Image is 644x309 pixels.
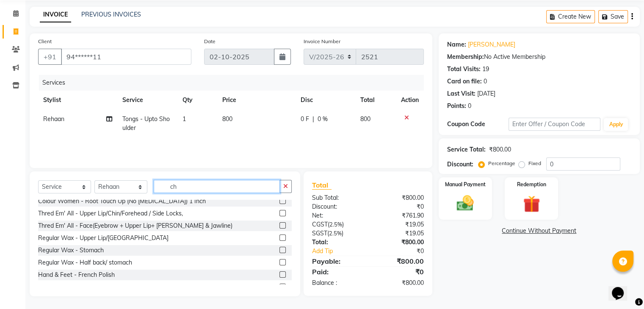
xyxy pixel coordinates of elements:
[38,38,52,45] label: Client
[360,115,370,123] span: 800
[39,75,430,91] div: Services
[61,49,191,65] input: Search by Name/Mobile/Email/Code
[368,202,430,211] div: ₹0
[468,40,515,49] a: [PERSON_NAME]
[182,115,186,123] span: 1
[38,234,169,243] div: Regular Wax - Upper Lip/[GEOGRAPHIC_DATA]
[509,118,601,131] input: Enter Offer / Coupon Code
[447,89,475,98] div: Last Visit:
[468,102,471,110] div: 0
[378,247,430,256] div: ₹0
[306,279,368,287] div: Balance :
[447,52,631,61] div: No Active Membership
[604,118,628,131] button: Apply
[306,193,368,202] div: Sub Total:
[546,10,595,23] button: Create New
[312,115,314,124] span: |
[447,40,466,49] div: Name:
[318,115,328,124] span: 0 %
[43,115,64,123] span: Rehaan
[312,229,327,237] span: SGST
[489,145,511,154] div: ₹800.00
[312,181,332,190] span: Total
[38,270,115,279] div: Hand & Feet - French Polish
[81,11,141,18] a: PREVIOUS INVOICES
[368,211,430,220] div: ₹761.90
[117,91,177,110] th: Service
[447,120,509,129] div: Coupon Code
[482,65,489,74] div: 19
[517,181,546,188] label: Redemption
[451,193,479,213] img: _cash.svg
[306,267,368,277] div: Paid:
[306,238,368,247] div: Total:
[306,211,368,220] div: Net:
[329,221,342,228] span: 2.5%
[122,115,170,132] span: Tongs - Upto Shoulder
[368,238,430,247] div: ₹800.00
[222,115,232,123] span: 800
[447,160,473,169] div: Discount:
[329,230,342,237] span: 2.5%
[598,10,628,23] button: Save
[38,221,232,230] div: Thred Em' All - Face(Eyebrow + Upper Lip+ [PERSON_NAME] & Jawline)
[306,247,378,256] a: Add Tip
[518,193,545,215] img: _gift.svg
[368,267,430,277] div: ₹0
[306,202,368,211] div: Discount:
[368,279,430,287] div: ₹800.00
[447,52,484,61] div: Membership:
[368,229,430,238] div: ₹19.05
[488,160,515,167] label: Percentage
[304,38,340,45] label: Invoice Number
[484,77,487,86] div: 0
[38,91,117,110] th: Stylist
[217,91,296,110] th: Price
[38,197,206,206] div: Colour Women - Root Touch Up (No [MEDICAL_DATA]) 1 Inch
[368,193,430,202] div: ₹800.00
[154,180,280,193] input: Search or Scan
[306,229,368,238] div: ( )
[440,226,638,235] a: Continue Without Payment
[528,160,541,167] label: Fixed
[296,91,355,110] th: Disc
[312,221,328,228] span: CGST
[445,181,486,188] label: Manual Payment
[38,246,104,255] div: Regular Wax - Stomach
[368,220,430,229] div: ₹19.05
[447,145,486,154] div: Service Total:
[38,258,132,267] div: Regular Wax - Half back/ stomach
[38,209,183,218] div: Thred Em' All - Upper Lip/Chin/Forehead / Side Locks,
[355,91,396,110] th: Total
[608,275,636,301] iframe: chat widget
[368,256,430,266] div: ₹800.00
[38,49,62,65] button: +91
[204,38,216,45] label: Date
[301,115,309,124] span: 0 F
[38,283,115,292] div: Bleach Em' All - Under Arms
[177,91,218,110] th: Qty
[396,91,424,110] th: Action
[447,65,481,74] div: Total Visits:
[306,256,368,266] div: Payable:
[40,7,71,22] a: INVOICE
[306,220,368,229] div: ( )
[477,89,495,98] div: [DATE]
[447,102,466,110] div: Points:
[447,77,482,86] div: Card on file:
